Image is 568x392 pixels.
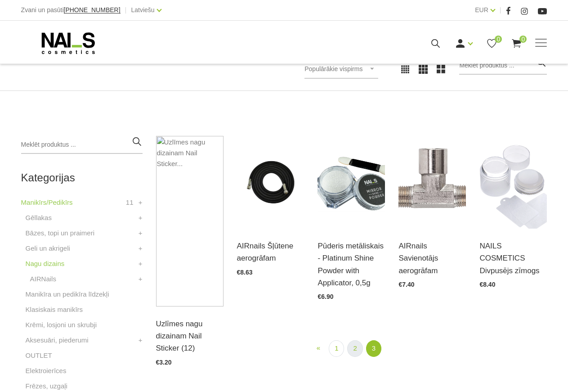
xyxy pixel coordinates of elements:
a: 2 [347,340,362,357]
div: Zvani un pasūti [21,5,121,16]
a: Geli un akrigeli [26,243,70,254]
a: Bāzes, topi un praimeri [26,228,94,239]
span: €7.40 [398,281,414,288]
a: NAILS COSMETICS Divpusējs zīmogs [479,240,547,277]
a: Manikīra un pedikīra līdzekļi [26,289,109,300]
a: Manikīrs/Pedikīrs [21,197,73,208]
span: Populārākie vispirms [304,65,362,72]
a: Latviešu [131,5,154,15]
span: 0 [495,36,502,43]
img: Description [398,136,466,229]
span: €6.90 [318,293,333,300]
nav: catalog-product-list [156,340,547,357]
span: « [317,344,320,351]
a: [PHONE_NUMBER] [64,7,121,14]
a: 3 [366,340,381,357]
a: OUTLET [26,350,52,361]
a: + [139,335,143,346]
a: + [139,274,143,284]
a: + [139,197,143,208]
a: Nagu dizains [26,258,65,269]
img: Augstas kvalitātes, metāliskā spoguļefekta dizaina pūderis lieliskam spīdumam. Šobrīd aktuāls spi... [318,136,385,229]
a: Uzlīmes nagu dizainam Nail Sticker (12) [156,318,224,355]
a: Klasiskais manikīrs [26,304,83,315]
a: Frēzes, uzgaļi [26,381,67,392]
a: AIRnails Savienotājs aerogrāfam [398,240,466,277]
a: AIRnails Šļūtene aerogrāfam [237,240,304,264]
a: AIRNails [30,274,56,284]
a: Previous [311,340,326,356]
h2: Kategorijas [21,172,143,184]
img: Description [237,136,304,229]
a: Elektroierīces [26,365,67,376]
span: €8.63 [237,269,253,276]
input: Meklēt produktus ... [459,57,547,75]
input: Meklēt produktus ... [21,136,143,154]
a: Aksesuāri, piederumi [26,335,89,346]
img: Uzlīmes nagu dizainam Nail Sticker... [156,136,224,306]
span: €8.40 [479,281,495,288]
span: [PHONE_NUMBER] [64,6,121,14]
span: 0 [519,36,527,43]
span: 11 [126,197,134,208]
a: 1 [329,340,344,357]
a: + [139,258,143,269]
a: + [139,228,143,239]
a: Pūderis metāliskais - Platinum Shine Powder with Applicator, 0,5g [318,240,385,289]
a: EUR [475,5,488,15]
a: + [139,212,143,223]
a: 0 [486,38,497,49]
a: 0 [511,38,522,49]
a: Gēllakas [26,212,52,223]
a: Krēmi, losjoni un skrubji [26,320,97,330]
span: | [125,5,127,16]
a: + [139,243,143,254]
img: Divpusējs zīmogs kvalitatīvam atspiedumam no plates uz naga plātni. Abi zīmoga spilventiņi izgata... [479,136,547,229]
span: | [500,5,501,16]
